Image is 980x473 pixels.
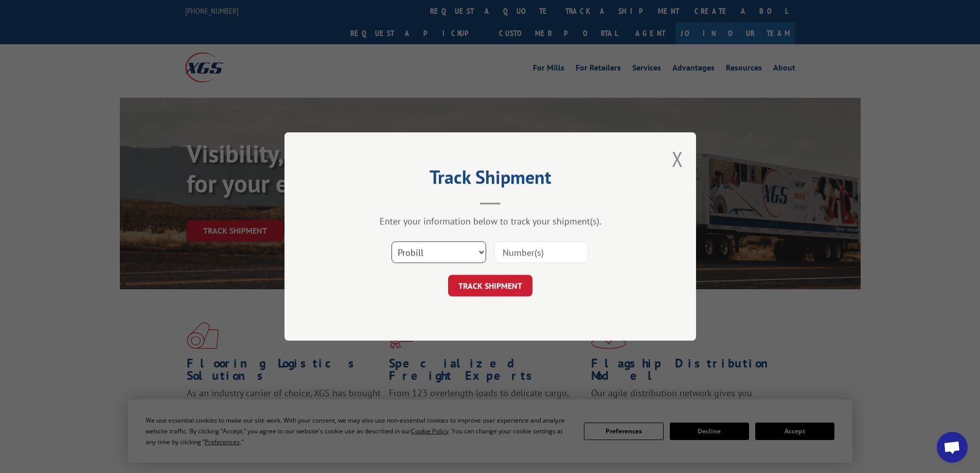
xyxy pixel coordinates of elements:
[336,170,645,189] h2: Track Shipment
[494,241,589,263] input: Number(s)
[448,275,532,296] button: TRACK SHIPMENT
[937,432,968,463] div: Open chat
[672,145,683,172] button: Close modal
[336,215,645,227] div: Enter your information below to track your shipment(s).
